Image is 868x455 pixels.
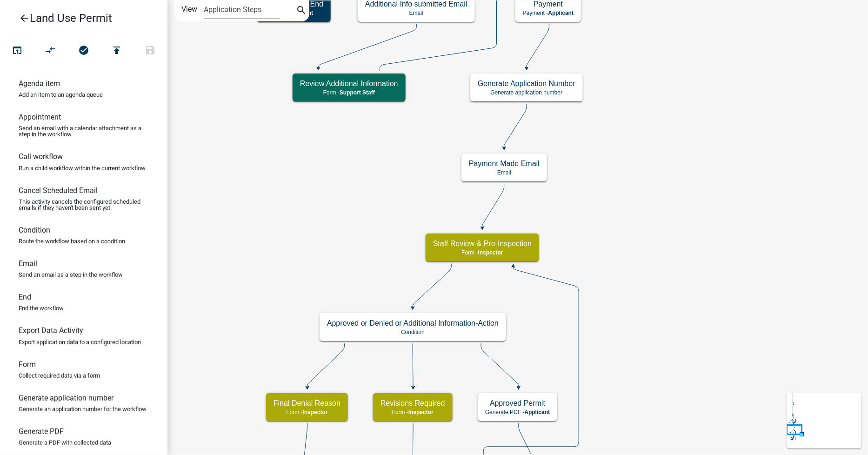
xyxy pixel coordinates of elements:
h6: Generate PDF [19,427,64,436]
button: Publish [100,41,134,61]
button: Save [134,41,167,61]
h6: Export Data Activity [19,326,83,335]
p: Form - [274,409,341,415]
button: search [294,4,309,19]
h6: Agenda item [19,79,60,88]
p: Send an email as a step in the workflow [19,272,123,278]
i: open_in_browser [12,45,23,58]
i: search [296,5,307,18]
i: compare_arrows [45,45,56,58]
p: Route the workflow based on a condition [19,238,125,244]
h5: Payment Made Email [469,159,540,168]
p: Generate an application number for the workflow [19,406,147,412]
h6: Generate application number [19,394,114,402]
p: Form - [381,409,445,415]
button: Auto Layout [33,41,67,61]
p: This activity cancels the configured scheduled emails if they haven't been sent yet. [19,199,149,211]
h6: Form [19,360,36,369]
h5: Approved Permit [485,399,550,408]
span: Applicant [525,409,550,415]
p: Form - [300,89,398,96]
p: Payment - [523,10,574,16]
p: Email [469,169,540,176]
button: Test Workflow [0,41,34,61]
p: End the workflow [19,305,64,311]
p: Email [365,10,467,16]
h6: Cancel Scheduled Email [19,186,98,195]
span: Inspector [303,409,328,415]
h6: End [19,293,31,301]
span: Inspector [408,409,434,415]
h5: Approved or Denied or Additional Information-Action [327,319,499,328]
h5: Final Denial Reason [274,399,341,408]
p: Collect required data via a form [19,373,100,379]
p: Export application data to a configured location [19,339,141,345]
div: Workflow actions [0,41,167,63]
h5: Staff Review & Pre-Inspection [433,239,532,248]
h6: Email [19,259,37,268]
h6: Appointment [19,113,61,121]
span: Applicant [548,10,574,16]
i: arrow_back [19,13,30,26]
p: Generate PDF - [485,409,550,415]
p: Send an email with a calendar attachment as a step in the workflow [19,125,149,137]
h6: Call workflow [19,152,63,161]
p: Run a child workflow within the current workflow [19,165,146,171]
i: save [145,45,156,58]
p: Generate a PDF with collected data [19,440,111,446]
p: Generate application number [478,89,575,96]
h5: Review Additional Information [300,79,398,88]
h6: Condition [19,226,50,234]
p: Form - [433,249,532,256]
a: Land Use Permit [7,7,153,29]
button: No problems [67,41,100,61]
h5: Revisions Required [381,399,445,408]
i: publish [111,45,122,58]
p: Add an item to an agenda queue [19,92,103,98]
p: Condition [327,329,499,335]
i: check_circle [78,45,89,58]
h5: Generate Application Number [478,79,575,88]
span: Inspector [478,249,503,256]
span: Support Staff [340,89,375,96]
